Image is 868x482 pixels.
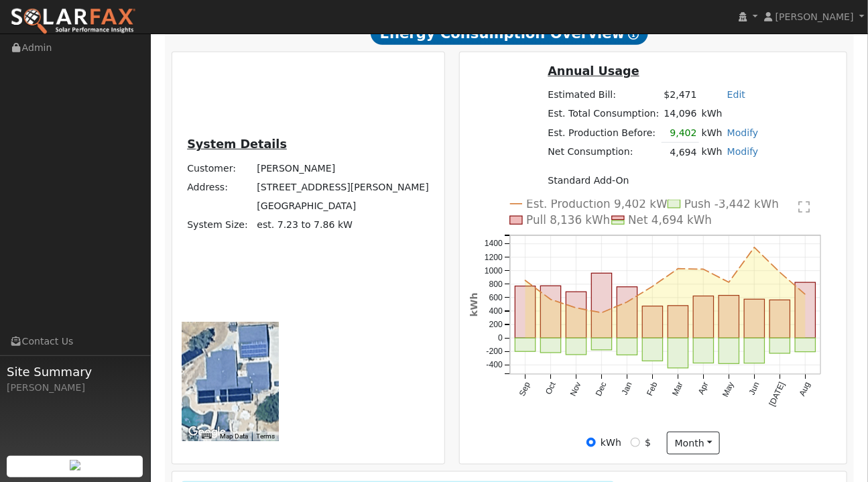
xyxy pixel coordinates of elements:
[645,436,651,450] label: $
[696,381,710,396] text: Apr
[515,286,535,339] rect: onclick=""
[721,380,737,399] text: May
[70,460,80,471] img: retrieve
[799,200,810,214] text: 
[719,338,739,363] rect: onclick=""
[779,271,782,274] circle: onclick=""
[185,424,229,441] img: Google
[727,89,745,100] a: Edit
[728,281,731,284] circle: onclick=""
[645,381,660,398] text: Feb
[694,296,714,339] rect: onclick=""
[745,338,765,363] rect: onclick=""
[798,381,812,398] text: Aug
[668,338,688,368] rect: onclick=""
[255,159,432,178] td: [PERSON_NAME]
[498,333,503,343] text: 0
[643,306,663,339] rect: onclick=""
[185,216,255,235] td: System Size:
[770,300,790,338] rect: onclick=""
[546,143,662,162] td: Net Consumption:
[526,197,674,210] text: Est. Production 9,402 kWh
[185,178,255,196] td: Address:
[523,279,527,282] circle: onclick=""
[540,286,560,338] rect: onclick=""
[651,285,654,288] circle: onclick=""
[727,146,759,157] a: Modify
[468,292,479,316] text: kWh
[662,123,699,143] td: 9,402
[185,424,229,441] a: Open this area in Google Maps (opens a new window)
[676,267,680,270] circle: onclick=""
[548,64,639,78] u: Annual Usage
[489,306,503,316] text: 400
[485,239,503,248] text: 1400
[256,432,275,440] a: Terms (opens in new tab)
[662,143,699,162] td: 4,694
[544,380,558,396] text: Oct
[546,123,662,143] td: Est. Production Before:
[566,292,586,338] rect: onclick=""
[796,338,816,352] rect: onclick=""
[694,338,714,363] rect: onclick=""
[515,338,535,351] rect: onclick=""
[592,338,612,350] rect: onclick=""
[601,436,621,450] label: kWh
[617,338,637,355] rect: onclick=""
[489,320,503,329] text: 200
[187,137,287,151] u: System Details
[202,432,211,441] button: Keyboard shortcuts
[699,123,725,143] td: kWh
[600,311,603,314] circle: onclick=""
[662,105,699,123] td: 14,096
[586,438,596,447] input: kWh
[796,282,816,338] rect: onclick=""
[566,338,586,355] rect: onclick=""
[699,105,761,123] td: kWh
[776,11,854,22] span: [PERSON_NAME]
[257,219,353,230] span: est. 7.23 to 7.86 kW
[625,300,629,304] circle: onclick=""
[699,143,725,162] td: kWh
[671,381,686,398] text: Mar
[727,127,759,138] a: Modify
[10,7,136,36] img: SolarFax
[753,245,757,249] circle: onclick=""
[719,296,739,339] rect: onclick=""
[594,381,609,398] text: Dec
[747,381,761,397] text: Jun
[255,196,432,215] td: [GEOGRAPHIC_DATA]
[526,213,610,227] text: Pull 8,136 kWh
[546,86,662,105] td: Estimated Bill:
[220,432,248,441] button: Map Data
[7,381,143,395] div: [PERSON_NAME]
[489,280,503,289] text: 800
[7,363,143,381] span: Site Summary
[684,197,779,210] text: Push -3,442 kWh
[592,273,612,338] rect: onclick=""
[617,287,637,338] rect: onclick=""
[185,159,255,178] td: Customer:
[620,381,634,397] text: Jan
[770,338,790,353] rect: onclick=""
[546,105,662,123] td: Est. Total Consumption:
[568,380,583,398] text: Nov
[628,213,712,227] text: Net 4,694 kWh
[702,267,705,271] circle: onclick=""
[486,347,503,356] text: -200
[485,266,503,276] text: 1000
[485,252,503,261] text: 1200
[549,298,552,301] circle: onclick=""
[643,338,663,361] rect: onclick=""
[546,171,761,190] td: Standard Add-On
[668,306,688,338] rect: onclick=""
[517,381,532,398] text: Sep
[540,338,560,353] rect: onclick=""
[631,438,640,447] input: $
[255,216,432,235] td: System Size
[574,306,578,310] circle: onclick=""
[255,178,432,196] td: [STREET_ADDRESS][PERSON_NAME]
[745,299,765,338] rect: onclick=""
[662,86,699,105] td: $2,471
[489,293,503,302] text: 600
